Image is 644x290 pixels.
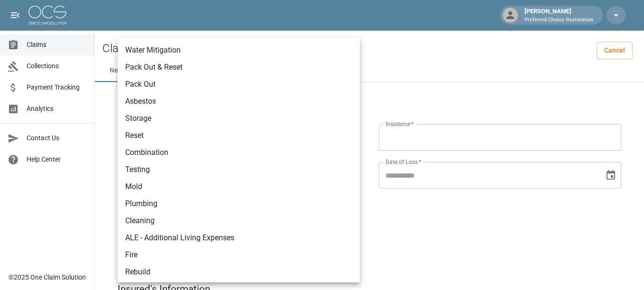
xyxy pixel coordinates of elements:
[118,212,360,229] li: Cleaning
[118,144,360,161] li: Combination
[118,246,360,263] li: Fire
[118,195,360,212] li: Plumbing
[118,76,360,93] li: Pack Out
[118,110,360,127] li: Storage
[118,161,360,178] li: Testing
[118,178,360,195] li: Mold
[118,229,360,246] li: ALE - Additional Living Expenses
[118,127,360,144] li: Reset
[118,42,360,59] li: Water Mitigation
[118,263,360,281] li: Rebuild
[118,59,360,76] li: Pack Out & Reset
[118,93,360,110] li: Asbestos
